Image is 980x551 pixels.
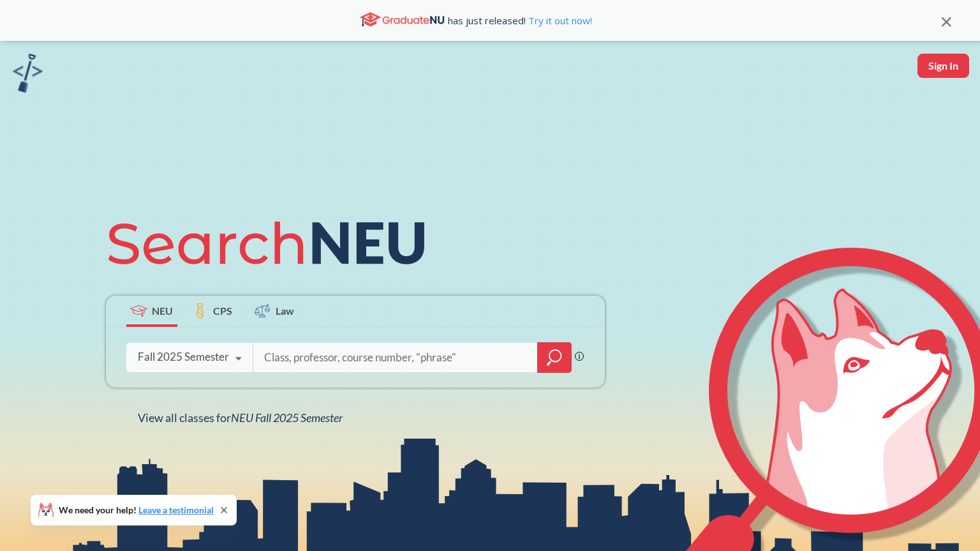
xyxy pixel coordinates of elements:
span: View all classes for [138,411,343,425]
span: Law [276,303,294,318]
span: has just released! [448,13,592,27]
span: We need your help! [59,506,214,515]
span: NEU Fall 2025 Semester [231,411,343,425]
span: NEU [152,303,173,318]
a: Leave a testimonial [138,504,214,515]
div: magnifying glass [537,342,572,373]
a: sandbox logo [13,54,43,96]
button: Sign In [917,54,969,78]
a: Try it out now! [526,14,592,27]
svg: magnifying glass [547,349,562,366]
div: Fall 2025 Semester [138,350,229,364]
span: CPS [213,303,232,318]
img: sandbox logo [13,54,43,93]
input: Class, professor, course number, "phrase" [263,344,528,371]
